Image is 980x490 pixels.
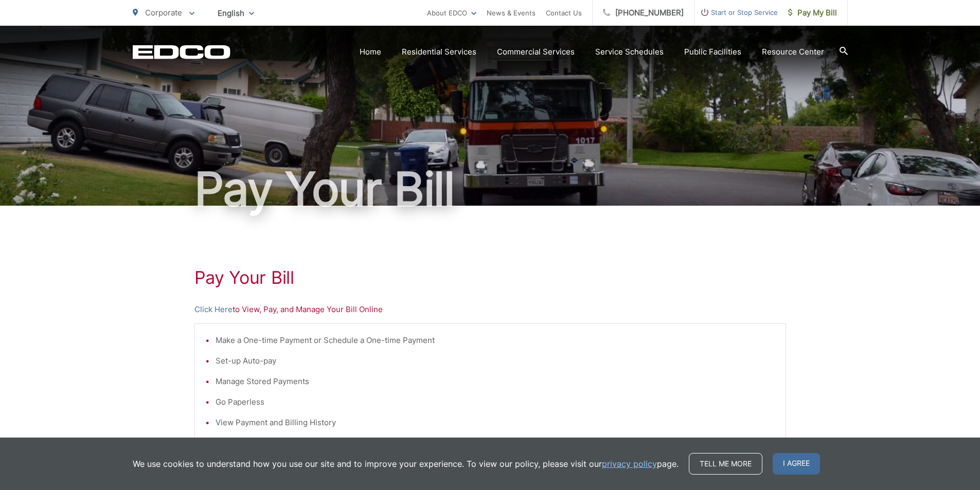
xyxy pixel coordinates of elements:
[762,46,824,58] a: Resource Center
[497,46,575,58] a: Commercial Services
[360,46,381,58] a: Home
[546,7,582,19] a: Contact Us
[216,355,775,367] li: Set-up Auto-pay
[595,46,664,58] a: Service Schedules
[216,375,775,388] li: Manage Stored Payments
[133,45,230,59] a: EDCD logo. Return to the homepage.
[788,7,837,19] span: Pay My Bill
[216,334,775,347] li: Make a One-time Payment or Schedule a One-time Payment
[689,453,762,475] a: Tell me more
[194,303,233,316] a: Click Here
[133,458,679,470] p: We use cookies to understand how you use our site and to improve your experience. To view our pol...
[216,396,775,408] li: Go Paperless
[684,46,741,58] a: Public Facilities
[487,7,536,19] a: News & Events
[145,8,182,17] span: Corporate
[210,4,262,22] span: English
[773,453,820,475] span: I agree
[194,303,786,316] p: to View, Pay, and Manage Your Bill Online
[602,458,657,470] a: privacy policy
[194,267,786,288] h1: Pay Your Bill
[133,164,848,215] h1: Pay Your Bill
[402,46,476,58] a: Residential Services
[427,7,476,19] a: About EDCO
[216,416,775,429] li: View Payment and Billing History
